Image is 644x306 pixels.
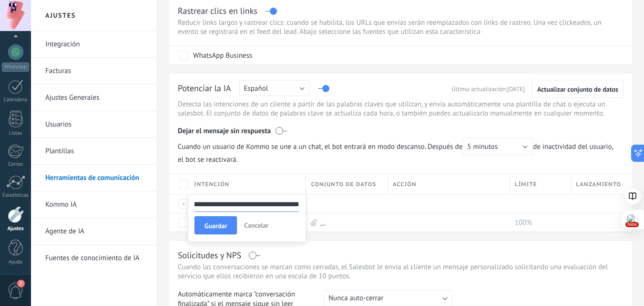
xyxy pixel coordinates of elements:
p: Cuando las conversaciones se marcan como cerradas, el Salesbot le envía al cliente un mensaje per... [178,263,624,281]
a: Usuarios [45,111,147,138]
li: Herramientas de comunicación [31,165,157,191]
span: Español [244,84,268,93]
div: Calendario [2,97,30,103]
span: Lanzamiento [576,180,621,189]
li: Facturas [31,58,157,84]
span: Nunca auto-cerrar [328,294,383,303]
button: Actualizar conjunto de datos [532,80,624,98]
li: Usuarios [31,111,157,138]
span: Última actualización:[DATE] [451,85,525,93]
div: Solicitudes y NPS [178,250,241,261]
div: Potenciar la IA [178,83,231,95]
li: Integración [31,31,157,58]
div: Listas [2,130,30,137]
button: Cancelar [240,216,272,234]
span: de inactividad del usuario, el bot se reactivará. [178,138,624,164]
span: 100% [515,218,532,227]
li: Ajustes Generales [31,84,157,111]
div: Estadísticas [2,192,30,199]
a: Agente de IA [45,218,147,245]
span: Actualizar conjunto de datos [537,86,618,93]
button: 5 minutos [462,138,533,155]
a: Kommo IA [45,191,147,218]
button: Español [239,80,310,96]
span: Intención [194,180,229,189]
li: Fuentes de conocimiento de IA [31,245,157,271]
li: Plantillas [31,138,157,165]
div: WhatsApp Business [193,51,252,61]
div: Correo [2,161,30,168]
button: Guardar [194,216,237,234]
div: 100% [510,213,567,232]
a: Integración [45,31,147,58]
span: Cancelar [244,221,268,230]
a: Plantillas [45,138,147,165]
span: Acción [393,180,417,189]
p: Detecta las intenciones de un cliente a partir de las palabras claves que utilizan, y envía autom... [178,100,624,118]
span: 7 [17,280,25,287]
a: Herramientas de comunicación [45,165,147,191]
a: Facturas [45,58,147,84]
li: Agente de IA [31,218,157,245]
div: Dejar el mensaje sin respuesta [178,120,624,138]
span: Límite [515,180,537,189]
div: Ajustes [2,226,30,232]
li: Kommo IA [31,191,157,218]
span: Guardar [204,222,227,229]
span: Cuando un usuario de Kommo se une a un chat, el bot entrará en modo descanso. Después de [178,138,533,155]
span: 5 minutos [467,142,498,151]
a: ... [320,218,326,227]
span: Conjunto de datos [311,180,376,189]
a: Ajustes Generales [45,84,147,111]
a: Fuentes de conocimiento de IA [45,245,147,272]
div: WhatsApp [2,63,29,72]
div: Ayuda [2,259,30,265]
